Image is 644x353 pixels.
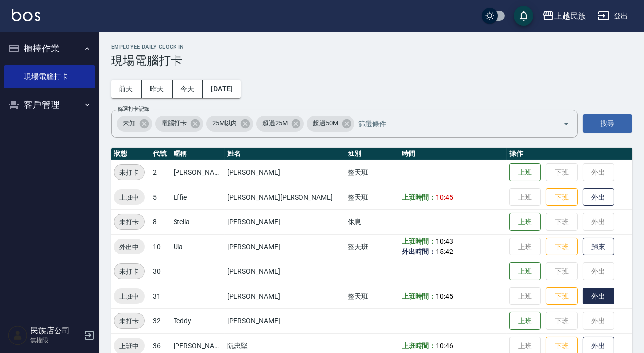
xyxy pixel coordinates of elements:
[150,185,171,209] td: 5
[225,284,345,308] td: [PERSON_NAME]
[546,188,578,206] button: 下班
[225,185,345,209] td: [PERSON_NAME][PERSON_NAME]
[402,193,436,201] b: 上班時間：
[225,308,345,333] td: [PERSON_NAME]
[111,54,632,68] h3: 現場電腦打卡
[225,160,345,185] td: [PERSON_NAME]
[436,342,453,350] span: 10:46
[583,238,614,256] button: 歸來
[114,242,145,252] span: 外出中
[171,234,225,259] td: Ula
[345,284,399,308] td: 整天班
[402,237,436,245] b: 上班時間：
[509,262,541,281] button: 上班
[583,188,614,206] button: 外出
[225,209,345,234] td: [PERSON_NAME]
[114,167,144,178] span: 未打卡
[356,115,545,132] input: 篩選條件
[594,7,632,25] button: 登出
[225,234,345,259] td: [PERSON_NAME]
[307,118,344,128] span: 超過50M
[546,238,578,256] button: 下班
[436,193,453,201] span: 10:45
[509,213,541,231] button: 上班
[150,160,171,185] td: 2
[509,312,541,330] button: 上班
[111,44,632,50] h2: Employee Daily Clock In
[150,308,171,333] td: 32
[546,287,578,305] button: 下班
[583,288,614,305] button: 外出
[206,116,254,132] div: 25M以內
[114,291,145,302] span: 上班中
[114,217,144,227] span: 未打卡
[436,292,453,300] span: 10:45
[171,308,225,333] td: Teddy
[171,185,225,209] td: Effie
[117,118,142,128] span: 未知
[256,118,293,128] span: 超過25M
[12,9,40,21] img: Logo
[554,10,586,22] div: 上越民族
[171,160,225,185] td: [PERSON_NAME]
[345,209,399,234] td: 休息
[203,80,240,98] button: [DATE]
[583,114,632,133] button: 搜尋
[155,116,203,132] div: 電腦打卡
[173,80,203,98] button: 今天
[150,148,171,160] th: 代號
[4,65,95,88] a: 現場電腦打卡
[4,36,95,61] button: 櫃檯作業
[514,6,533,26] button: save
[225,259,345,284] td: [PERSON_NAME]
[30,326,81,336] h5: 民族店公司
[436,248,453,255] span: 15:42
[509,163,541,182] button: 上班
[8,325,28,345] img: Person
[117,116,152,132] div: 未知
[111,148,150,160] th: 狀態
[150,209,171,234] td: 8
[114,316,144,326] span: 未打卡
[142,80,173,98] button: 昨天
[256,116,304,132] div: 超過25M
[118,105,149,113] label: 篩選打卡記錄
[150,259,171,284] td: 30
[345,160,399,185] td: 整天班
[345,185,399,209] td: 整天班
[225,148,345,160] th: 姓名
[345,148,399,160] th: 班別
[399,148,507,160] th: 時間
[307,116,354,132] div: 超過50M
[114,192,145,202] span: 上班中
[436,237,453,245] span: 10:43
[4,92,95,118] button: 客戶管理
[402,248,436,255] b: 外出時間：
[30,336,81,345] p: 無權限
[171,209,225,234] td: Stella
[155,118,193,128] span: 電腦打卡
[171,148,225,160] th: 暱稱
[111,80,142,98] button: 前天
[150,234,171,259] td: 10
[345,234,399,259] td: 整天班
[114,341,145,351] span: 上班中
[206,118,243,128] span: 25M以內
[507,148,632,160] th: 操作
[558,116,574,132] button: Open
[402,342,436,350] b: 上班時間：
[114,266,144,277] span: 未打卡
[402,292,436,300] b: 上班時間：
[538,6,590,26] button: 上越民族
[150,284,171,308] td: 31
